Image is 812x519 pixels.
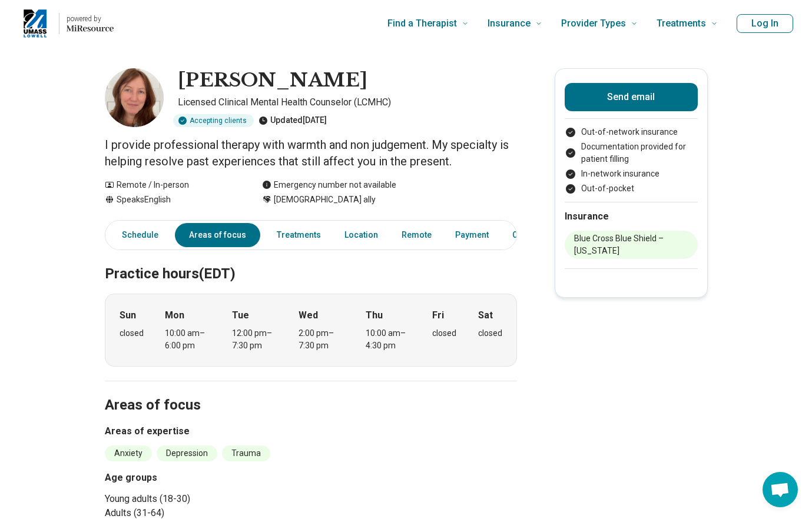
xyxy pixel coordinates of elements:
[448,223,496,247] a: Payment
[232,327,277,352] div: 12:00 pm – 7:30 pm
[67,14,114,24] p: powered by
[105,471,306,485] h3: Age groups
[175,223,260,247] a: Areas of focus
[565,141,698,165] li: Documentation provided for patient filling
[366,308,383,322] strong: Thu
[258,114,327,127] div: Updated [DATE]
[565,126,698,138] li: Out-of-network insurance
[274,194,376,206] span: [DEMOGRAPHIC_DATA] ally
[173,114,254,127] div: Accepting clients
[270,223,328,247] a: Treatments
[178,95,517,109] p: Licensed Clinical Mental Health Counselor (LCMHC)
[120,327,144,340] div: closed
[108,223,165,247] a: Schedule
[657,15,706,32] span: Treatments
[366,327,411,352] div: 10:00 am – 4:30 pm
[432,308,444,322] strong: Fri
[478,327,502,340] div: closed
[157,445,217,461] li: Depression
[105,137,517,169] p: I provide professional therapy with warmth and non judgement. My specialty is helping resolve pas...
[432,327,456,340] div: closed
[222,445,270,461] li: Trauma
[565,168,698,180] li: In-network insurance
[337,223,385,247] a: Location
[565,83,698,111] button: Send email
[165,327,210,352] div: 10:00 am – 6:00 pm
[232,308,249,322] strong: Tue
[505,223,564,247] a: Credentials
[299,308,318,322] strong: Wed
[387,15,457,32] span: Find a Therapist
[763,472,798,507] div: Open chat
[478,308,493,322] strong: Sat
[105,236,517,284] h2: Practice hours (EDT)
[105,194,238,206] div: Speaks English
[105,179,238,191] div: Remote / In-person
[488,15,531,32] span: Insurance
[105,445,152,461] li: Anxiety
[565,231,698,259] li: Blue Cross Blue Shield – [US_STATE]
[105,68,164,127] img: Heather Westbrook, Licensed Clinical Mental Health Counselor (LCMHC)
[165,308,184,322] strong: Mon
[262,179,396,191] div: Emergency number not available
[565,182,698,195] li: Out-of-pocket
[565,209,698,224] h2: Insurance
[105,367,517,415] h2: Areas of focus
[561,15,626,32] span: Provider Types
[395,223,439,247] a: Remote
[105,294,517,367] div: When does the program meet?
[178,68,367,93] h1: [PERSON_NAME]
[19,5,114,42] a: Home page
[737,14,793,33] button: Log In
[299,327,344,352] div: 2:00 pm – 7:30 pm
[120,308,136,322] strong: Sun
[565,126,698,195] ul: Payment options
[105,492,306,506] li: Young adults (18-30)
[105,424,517,438] h3: Areas of expertise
